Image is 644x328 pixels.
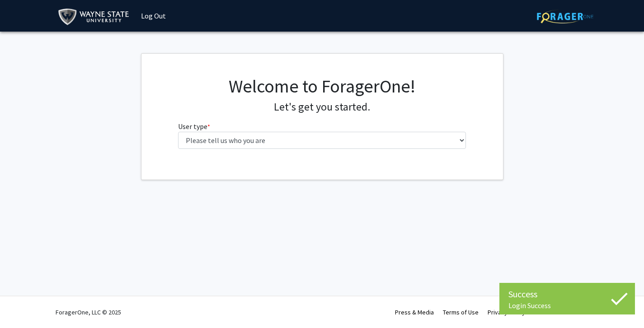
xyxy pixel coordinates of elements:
label: User type [178,121,210,132]
div: Login Success [508,301,626,310]
h1: Welcome to ForagerOne! [178,75,466,97]
h4: Let's get you started. [178,101,466,114]
a: Privacy Policy [488,308,525,316]
img: ForagerOne Logo [537,9,593,23]
a: Terms of Use [443,308,479,316]
img: Wayne State University Logo [58,7,133,27]
div: ForagerOne, LLC © 2025 [56,296,121,328]
div: Success [508,287,626,301]
a: Press & Media [395,308,434,316]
